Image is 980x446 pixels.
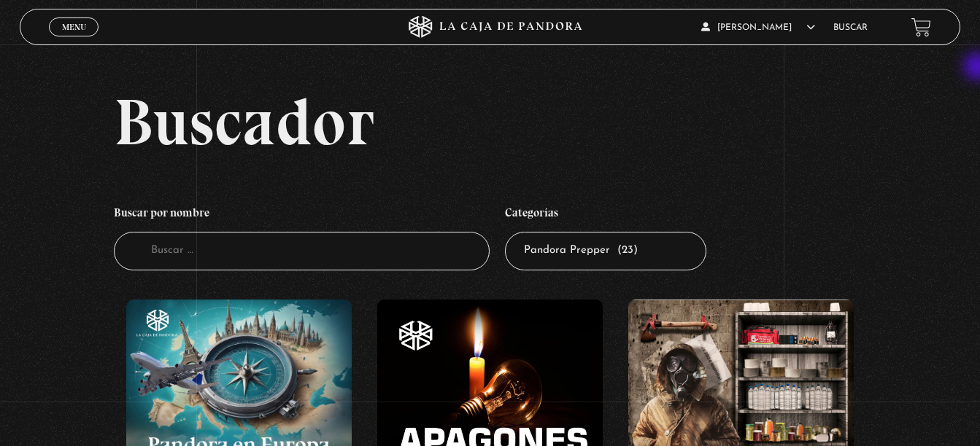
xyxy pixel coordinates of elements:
[505,198,706,232] h4: Categorías
[57,35,91,45] span: Cerrar
[114,198,490,232] h4: Buscar por nombre
[911,17,931,37] a: View your shopping cart
[833,23,868,32] a: Buscar
[62,23,86,31] span: Menu
[701,23,815,32] span: [PERSON_NAME]
[114,89,960,154] h2: Buscador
